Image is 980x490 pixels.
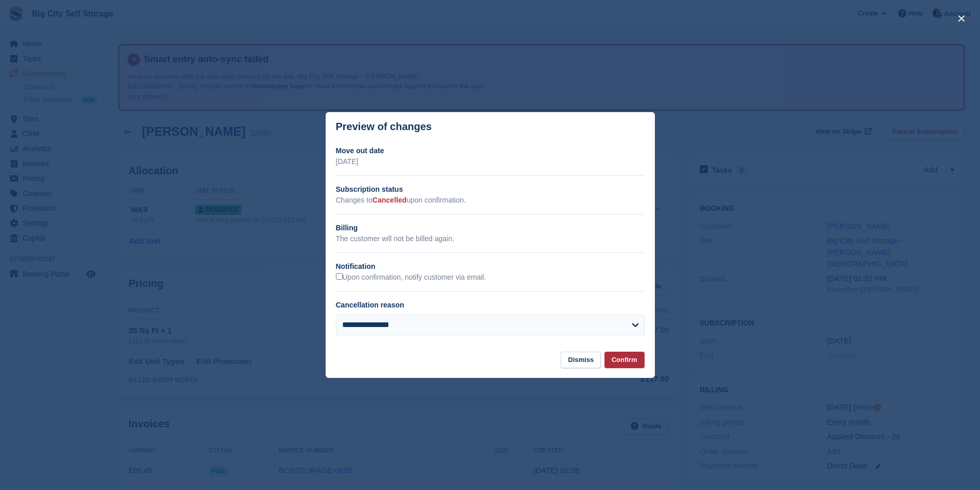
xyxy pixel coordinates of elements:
h2: Billing [336,223,645,233]
label: Upon confirmation, notify customer via email. [336,273,486,282]
h2: Subscription status [336,184,645,195]
button: Dismiss [561,352,601,369]
h2: Move out date [336,146,645,156]
p: Preview of changes [336,121,432,133]
p: [DATE] [336,156,645,167]
label: Cancellation reason [336,301,404,309]
button: close [953,10,970,27]
p: The customer will not be billed again. [336,233,645,244]
span: Cancelled [372,196,406,204]
input: Upon confirmation, notify customer via email. [336,273,343,280]
h2: Notification [336,261,645,272]
button: Confirm [604,352,645,369]
p: Changes to upon confirmation. [336,195,645,206]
